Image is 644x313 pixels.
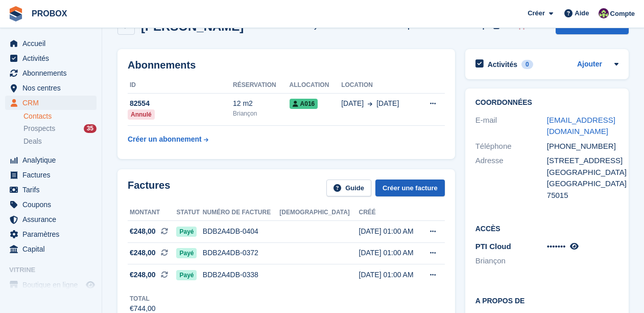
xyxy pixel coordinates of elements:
span: Deals [23,137,42,146]
div: [STREET_ADDRESS] [547,155,618,167]
th: Allocation [290,77,342,94]
a: menu [5,212,97,227]
a: menu [5,278,97,292]
th: ID [128,77,233,94]
span: Boutique en ligne [22,278,84,292]
a: Deals [23,136,97,147]
th: Statut [176,205,202,221]
div: Créer un abonnement [128,134,202,145]
div: [GEOGRAPHIC_DATA] [547,178,618,190]
img: Jackson Collins [599,8,609,18]
div: Total [130,294,156,303]
span: PTI Cloud [475,242,511,251]
a: Créer une facture [375,180,445,196]
span: Payé [176,227,197,237]
a: menu [5,197,97,212]
div: 35 [84,124,97,133]
div: 12 m2 [233,98,290,109]
span: €248,00 [130,248,156,258]
div: [GEOGRAPHIC_DATA] [547,167,618,178]
img: stora-icon-8386f47178a22dfd0bd8f6a31ec36ba5ce8667c1dd55bd0f319d3a0aa187defe.svg [8,6,23,21]
div: Briançon [233,109,290,118]
div: Adresse [475,155,547,201]
span: €248,00 [130,270,156,280]
span: Tarifs [22,183,84,197]
th: [DEMOGRAPHIC_DATA] [279,205,359,221]
th: Réservation [233,77,290,94]
h2: Activités [488,60,517,69]
div: BDB2A4DB-0404 [203,226,279,237]
span: Aide [575,8,589,18]
a: menu [5,81,97,95]
div: 82554 [128,98,233,109]
span: ••••••• [547,242,566,251]
a: Boutique d'aperçu [84,279,97,291]
a: menu [5,96,97,110]
span: Abonnements [22,66,84,80]
span: Nos centres [22,81,84,95]
span: Accueil [22,36,84,51]
span: [DATE] [376,98,399,109]
a: menu [5,183,97,197]
div: Annulé [128,109,155,120]
span: Paramètres [22,227,84,241]
span: €248,00 [130,226,156,237]
a: Prospects 35 [23,123,97,134]
h2: A propos de [475,295,618,305]
th: Montant [128,205,176,221]
span: Capital [22,242,84,256]
a: menu [5,168,97,182]
span: Coupons [22,197,84,212]
a: menu [5,153,97,167]
th: Numéro de facture [203,205,279,221]
div: E-mail [475,115,547,138]
div: [DATE] 01:00 AM [359,248,421,258]
a: menu [5,36,97,51]
span: Activités [22,51,84,65]
h2: Accès [475,223,618,233]
div: [PHONE_NUMBER] [547,141,618,152]
span: CRM [22,96,84,110]
span: Payé [176,270,197,280]
li: Briançon [475,255,547,267]
span: Assurance [22,212,84,227]
div: [DATE] 01:00 AM [359,226,421,237]
h2: Factures [128,180,170,196]
div: BDB2A4DB-0338 [203,270,279,280]
div: BDB2A4DB-0372 [203,248,279,258]
div: 0 [521,60,533,69]
div: Téléphone [475,141,547,152]
span: Payé [176,248,197,258]
a: menu [5,51,97,65]
a: Créer un abonnement [128,130,208,149]
a: menu [5,227,97,241]
span: Prospects [23,124,55,133]
a: PROBOX [28,5,71,22]
div: 75015 [547,190,618,202]
span: A016 [290,99,318,109]
a: Contacts [23,111,97,121]
th: Location [341,77,417,94]
span: [DATE] [341,98,364,109]
a: [EMAIL_ADDRESS][DOMAIN_NAME] [547,116,615,136]
h2: Coordonnées [475,99,618,107]
a: menu [5,66,97,80]
th: Créé [359,205,421,221]
span: Vitrine [9,265,102,275]
a: Guide [326,180,371,196]
span: Analytique [22,153,84,167]
a: Ajouter [577,59,602,71]
div: [DATE] 01:00 AM [359,270,421,280]
a: menu [5,242,97,256]
span: Créer [528,8,545,18]
span: Compte [610,9,635,19]
span: Factures [22,168,84,182]
h2: Abonnements [128,59,445,71]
